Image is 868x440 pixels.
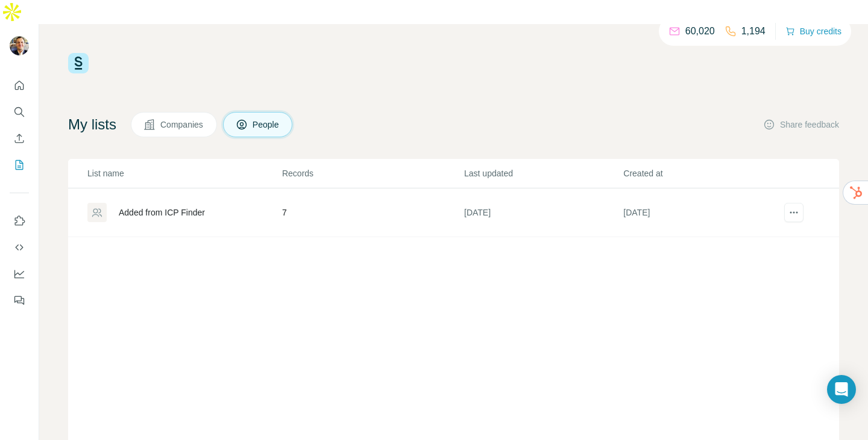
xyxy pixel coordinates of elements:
button: Feedback [10,290,29,311]
p: Records [282,167,463,179]
button: Dashboard [10,263,29,285]
button: Quick start [10,75,29,96]
button: Share feedback [763,119,839,131]
span: People [253,119,280,131]
button: Enrich CSV [10,128,29,149]
p: List name [87,167,281,179]
div: Added from ICP Finder [119,206,205,218]
td: 7 [281,188,464,237]
p: Created at [623,167,781,179]
button: actions [784,203,804,222]
button: Use Surfe API [10,237,29,258]
p: 60,020 [685,24,715,39]
p: 1,194 [741,24,766,39]
button: My lists [10,154,29,176]
td: [DATE] [623,188,782,237]
button: Buy credits [785,23,841,40]
button: Use Surfe on LinkedIn [10,210,29,232]
div: Open Intercom Messenger [827,375,856,404]
p: Last updated [464,167,622,179]
span: Companies [160,119,204,131]
img: Avatar [10,36,29,55]
td: [DATE] [464,188,623,237]
h4: My lists [68,115,116,134]
img: Surfe Logo [68,53,89,73]
button: Search [10,101,29,123]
